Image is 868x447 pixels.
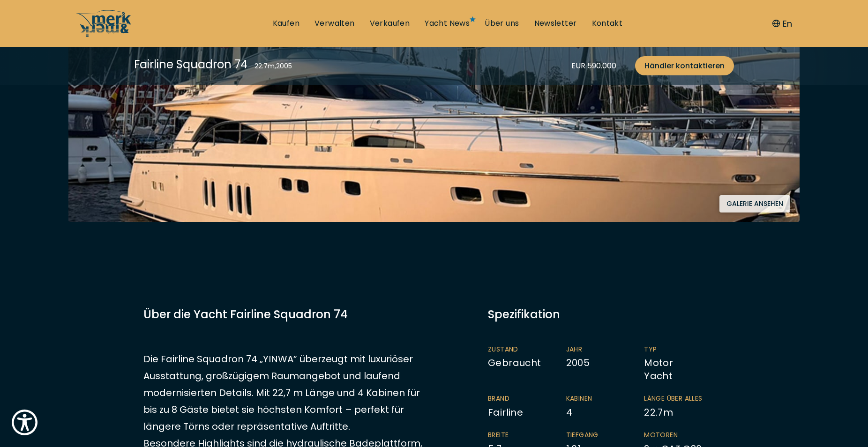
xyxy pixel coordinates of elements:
a: Verkaufen [370,18,410,29]
a: Newsletter [534,18,577,29]
div: 22.7 m , 2005 [254,61,292,71]
li: 2005 [566,345,644,383]
a: Verwalten [314,18,355,29]
span: Jahr [566,345,626,354]
button: En [772,17,792,30]
a: Über uns [485,18,519,29]
span: Typ [644,345,703,354]
button: Galerie ansehen [719,195,790,213]
span: Zustand [488,345,547,354]
span: Breite [488,431,547,440]
span: Tiefgang [566,431,626,440]
div: EUR 590.000 [571,60,616,72]
li: 22.7 m [644,394,722,419]
span: Motoren [644,431,703,440]
div: Fairline Squadron 74 [134,56,247,73]
span: Kabinen [566,394,626,403]
a: Kontakt [592,18,623,29]
a: Kaufen [273,18,299,29]
a: Händler kontaktieren [635,56,734,75]
div: Spezifikation [488,306,725,322]
button: Show Accessibility Preferences [9,407,40,438]
li: 4 [566,394,644,419]
h3: Über die Yacht Fairline Squadron 74 [143,306,422,322]
li: Fairline [488,394,566,419]
li: Motor Yacht [644,345,722,383]
span: Brand [488,394,547,403]
span: Händler kontaktieren [644,60,725,72]
span: Länge über Alles [644,394,703,403]
a: Yacht News [425,18,470,29]
li: Gebraucht [488,345,566,383]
